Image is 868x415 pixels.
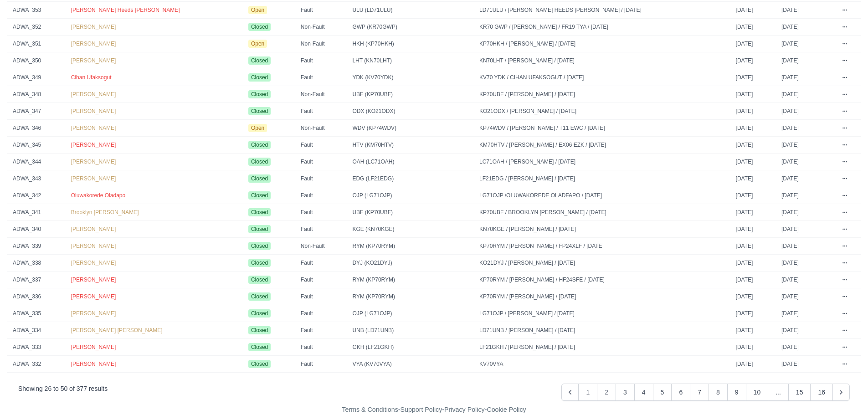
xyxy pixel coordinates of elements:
[730,52,776,69] td: [DATE]
[776,272,837,288] td: [DATE]
[776,221,837,238] td: [DATE]
[71,125,116,131] span: [PERSON_NAME]
[71,91,116,97] span: [PERSON_NAME]
[730,204,776,221] td: [DATE]
[295,204,347,221] td: Fault
[71,226,116,232] a: [PERSON_NAME]
[248,225,271,233] span: Closed
[71,41,116,47] span: [PERSON_NAME]
[730,356,776,373] td: [DATE]
[7,2,66,19] td: ADWA_353
[71,277,116,283] span: [PERSON_NAME]
[71,57,116,64] a: [PERSON_NAME]
[347,19,474,36] td: GWP (KR70GWP)
[822,371,868,415] div: Chat Widget
[776,356,837,373] td: [DATE]
[248,141,271,149] span: Closed
[71,243,116,249] span: [PERSON_NAME]
[347,52,474,69] td: LHT (KN70LHT)
[248,23,271,31] span: Closed
[248,191,271,200] span: Closed
[248,158,271,166] span: Closed
[730,322,776,339] td: [DATE]
[71,108,116,114] span: [PERSON_NAME]
[7,221,66,238] td: ADWA_340
[295,19,347,36] td: Non-Fault
[295,187,347,204] td: Fault
[561,384,579,401] button: « Previous
[7,204,66,221] td: ADWA_341
[730,339,776,356] td: [DATE]
[7,36,66,52] td: ADWA_351
[71,24,116,30] a: [PERSON_NAME]
[295,255,347,272] td: Fault
[71,327,163,333] a: [PERSON_NAME] [PERSON_NAME]
[77,385,87,392] span: 377
[776,187,837,204] td: [DATE]
[248,40,267,48] span: Open
[248,343,271,351] span: Closed
[7,322,66,339] td: ADWA_334
[7,305,66,322] td: ADWA_335
[248,309,271,318] span: Closed
[776,120,837,137] td: [DATE]
[248,259,271,267] span: Closed
[248,292,271,301] span: Closed
[474,19,730,36] td: KR70 GWP / [PERSON_NAME] / FR19 TYA / [DATE]
[709,384,728,401] button: Go to page 8
[474,339,730,356] td: LF21GKH / [PERSON_NAME] / [DATE]
[776,154,837,170] td: [DATE]
[474,255,730,272] td: KO21DYJ / [PERSON_NAME] / [DATE]
[71,74,112,81] a: Cihan Ufaksogut
[347,238,474,255] td: RYM (KP70RYM)
[474,36,730,52] td: KP70HKH / [PERSON_NAME] / [DATE]
[347,137,474,154] td: HTV (KM70HTV)
[776,103,837,120] td: [DATE]
[347,103,474,120] td: ODX (KO21ODX)
[89,385,108,392] span: results
[474,154,730,170] td: LC71OAH / [PERSON_NAME] / [DATE]
[71,175,116,182] a: [PERSON_NAME]
[295,272,347,288] td: Fault
[7,86,66,103] td: ADWA_348
[474,356,730,373] td: KV70VYA
[295,154,347,170] td: Fault
[7,272,66,288] td: ADWA_337
[730,137,776,154] td: [DATE]
[730,19,776,36] td: [DATE]
[295,170,347,187] td: Fault
[7,52,66,69] td: ADWA_350
[730,255,776,272] td: [DATE]
[474,204,730,221] td: KP70UBF / BROOKLYN [PERSON_NAME] / [DATE]
[347,120,474,137] td: WDV (KP74WDV)
[295,238,347,255] td: Non-Fault
[474,69,730,86] td: KV70 YDK / CIHAN UFAKSOGUT / [DATE]
[18,385,43,392] span: Showing
[347,69,474,86] td: YDK (KV70YDK)
[444,406,485,413] a: Privacy Policy
[474,2,730,19] td: LD71ULU / [PERSON_NAME] HEEDS [PERSON_NAME] / [DATE]
[776,2,837,19] td: [DATE]
[347,170,474,187] td: EDG (LF21EDG)
[474,305,730,322] td: LG71OJP / [PERSON_NAME] / [DATE]
[295,137,347,154] td: Fault
[248,276,271,284] span: Closed
[776,52,837,69] td: [DATE]
[295,221,347,238] td: Fault
[776,204,837,221] td: [DATE]
[776,238,837,255] td: [DATE]
[746,384,769,401] button: Go to page 10
[474,120,730,137] td: KP74WDV / [PERSON_NAME] / T11 EWC / [DATE]
[71,159,116,165] a: [PERSON_NAME]
[71,142,116,148] span: [PERSON_NAME]
[175,405,694,415] div: - - -
[248,107,271,115] span: Closed
[71,209,139,215] a: Brooklyn [PERSON_NAME]
[71,344,116,350] span: [PERSON_NAME]
[474,272,730,288] td: KP70RYM / [PERSON_NAME] / HF24SFE / [DATE]
[474,288,730,305] td: KP70RYM / [PERSON_NAME] / [DATE]
[730,120,776,137] td: [DATE]
[45,385,52,392] span: 26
